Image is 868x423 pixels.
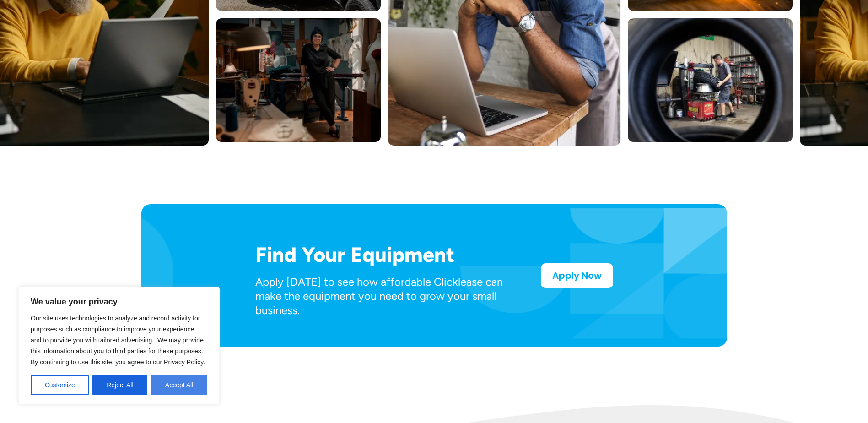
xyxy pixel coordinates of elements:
span: Our site uses technologies to analyze and record activity for purposes such as compliance to impr... [31,315,205,366]
button: Reject All [92,375,147,395]
h2: Find Your Equipment [255,243,512,266]
button: Customize [31,375,89,395]
img: A man fitting a new tire on a rim [628,18,793,142]
p: We value your privacy [31,296,207,307]
a: Apply Now [541,263,613,288]
img: a woman standing next to a sewing machine [216,18,381,142]
div: We value your privacy [18,287,220,405]
p: Apply [DATE] to see how affordable Clicklease can make the equipment you need to grow your small ... [255,275,512,318]
button: Accept All [151,375,207,395]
